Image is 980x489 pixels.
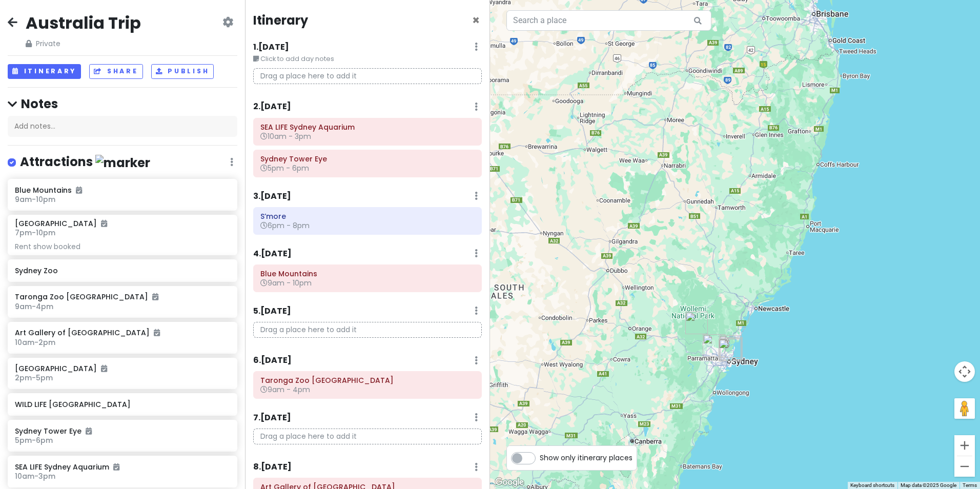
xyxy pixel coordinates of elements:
i: Added to itinerary [86,427,92,435]
div: Add notes... [8,116,237,137]
i: Added to itinerary [101,220,107,227]
p: Drag a place here to add it [253,68,482,84]
span: 5pm - 6pm [15,435,53,445]
span: 10am - 2pm [15,337,55,348]
div: S’more [719,335,742,358]
img: marker [95,155,150,171]
span: 9am - 4pm [15,301,53,312]
button: Publish [151,64,214,79]
h6: 5 . [DATE] [253,306,291,317]
img: Google [493,476,526,489]
h6: SEA LIFE Sydney Aquarium [260,123,475,132]
h6: 1 . [DATE] [253,42,289,53]
button: Drag Pegman onto the map to open Street View [954,398,975,419]
button: Zoom out [954,456,975,477]
span: Private [26,38,141,49]
span: 9am - 10pm [260,278,312,288]
i: Added to itinerary [154,329,160,336]
div: WILD LIFE Sydney Zoo [719,339,741,361]
a: Open this area in Google Maps (opens a new window) [493,476,526,489]
h6: 7 . [DATE] [253,413,291,423]
span: 10am - 3pm [260,131,311,141]
h6: Sydney Tower Eye [260,154,475,164]
h4: Itinerary [253,12,308,28]
span: 5pm - 6pm [260,163,309,173]
span: 2pm - 5pm [15,373,53,383]
span: 9am - 10pm [15,194,55,205]
div: Sydney Zoo [703,334,725,357]
div: Blue Mountains [685,312,708,334]
h6: Taronga Zoo [GEOGRAPHIC_DATA] [15,292,230,301]
p: Drag a place here to add it [253,322,482,338]
h6: Sydney Zoo [15,266,230,275]
h6: [GEOGRAPHIC_DATA] [15,364,230,373]
a: Terms (opens in new tab) [963,482,977,488]
div: Rent show booked [15,242,230,251]
span: Map data ©2025 Google [901,482,956,488]
div: Taronga Zoo Sydney [720,337,743,360]
button: Zoom in [954,435,975,456]
h6: WILD LIFE [GEOGRAPHIC_DATA] [15,400,230,409]
h6: 2 . [DATE] [253,101,291,112]
button: Share [89,64,142,79]
p: Drag a place here to add it [253,429,482,444]
h6: [GEOGRAPHIC_DATA] [15,219,107,228]
span: 10am - 3pm [15,471,55,481]
h6: 4 . [DATE] [253,249,292,259]
h6: 3 . [DATE] [253,191,291,202]
h4: Notes [8,96,237,112]
i: Added to itinerary [152,293,158,300]
h6: Blue Mountains [15,186,230,195]
h6: Taronga Zoo Sydney [260,376,475,385]
div: Sydney Opera House [719,338,742,361]
span: 6pm - 8pm [260,220,310,231]
span: Show only itinerary places [540,452,632,463]
h6: Art Gallery of [GEOGRAPHIC_DATA] [15,328,230,337]
span: 7pm - 10pm [15,228,55,238]
button: Itinerary [8,64,81,79]
i: Added to itinerary [76,187,82,194]
i: Added to itinerary [113,463,119,471]
span: 9am - 4pm [260,384,310,395]
h6: S’more [260,212,475,221]
h6: Blue Mountains [260,269,475,278]
button: Map camera controls [954,361,975,382]
small: Click to add day notes [253,54,482,64]
button: Keyboard shortcuts [850,482,894,489]
button: Close [472,14,480,27]
h6: SEA LIFE Sydney Aquarium [15,462,230,472]
h2: Australia Trip [26,12,141,34]
span: Close itinerary [472,12,480,29]
input: Search a place [506,10,711,31]
i: Added to itinerary [101,365,107,372]
h6: Sydney Tower Eye [15,426,230,436]
h6: 6 . [DATE] [253,355,292,366]
h6: 8 . [DATE] [253,462,292,473]
h4: Attractions [20,154,150,171]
